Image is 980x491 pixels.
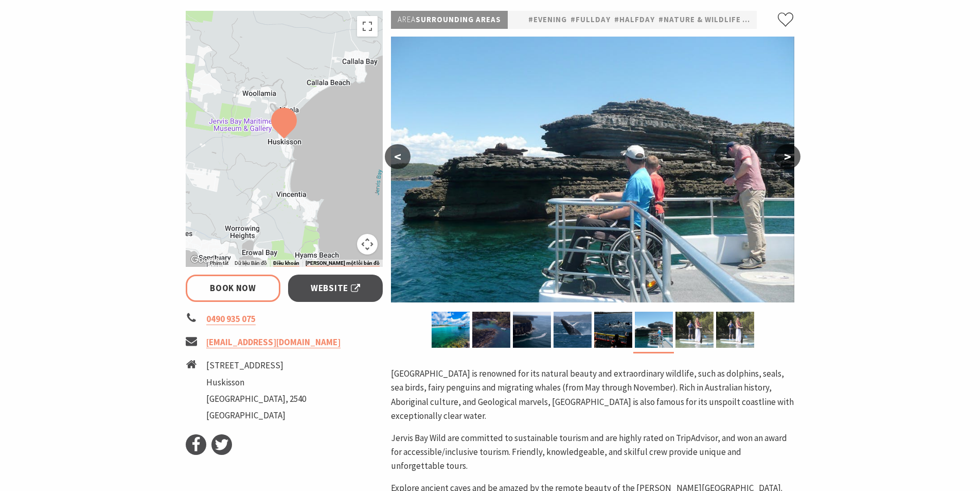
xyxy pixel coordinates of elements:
[391,11,508,29] p: Surrounding Areas
[385,144,411,169] button: <
[188,253,222,267] a: Mở khu vực này trong Google Maps (mở cửa sổ mới)
[614,13,655,26] a: #halfday
[391,37,794,302] img: Port Venture Inclusive Vessel
[288,275,383,302] a: Website
[311,281,360,295] span: Website
[528,13,567,26] a: #Evening
[775,144,800,169] button: >
[357,234,378,255] button: Các chế độ điều khiển camera trên bản đồ
[235,260,267,267] button: Dữ liệu Bản đồ
[554,312,592,348] img: Humpback Whale
[716,312,754,348] img: SUP Hire
[391,367,794,423] p: [GEOGRAPHIC_DATA] is renowned for its natural beauty and extraordinary wildlife, such as dolphins...
[432,312,470,348] img: Disabled Access Vessel
[675,312,714,348] img: SUP Hire
[357,16,378,37] button: Chuyển đổi chế độ xem toàn màn hình
[513,312,551,348] img: Pt Perp Lighthouse
[206,336,341,348] a: [EMAIL_ADDRESS][DOMAIN_NAME]
[273,260,299,266] a: Điều khoản (mở trong thẻ mới)
[206,359,306,373] li: [STREET_ADDRESS]
[658,13,741,26] a: #Nature & Wildlife
[206,376,306,390] li: Huskisson
[306,260,380,266] a: [PERSON_NAME] một lỗi bản đồ
[206,409,306,422] li: [GEOGRAPHIC_DATA]
[188,253,222,267] img: Google
[594,312,632,348] img: Summer Boom Netting
[571,13,611,26] a: #fullday
[391,431,794,473] p: Jervis Bay Wild are committed to sustainable tourism and are highly rated on TripAdvisor, and won...
[635,312,673,348] img: Port Venture Inclusive Vessel
[472,312,510,348] img: Honeymoon Bay Jervis Bay
[398,14,416,24] span: Area
[206,392,306,406] li: [GEOGRAPHIC_DATA], 2540
[210,260,228,267] button: Phím tắt
[206,313,256,325] a: 0490 935 075
[186,275,281,302] a: Book Now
